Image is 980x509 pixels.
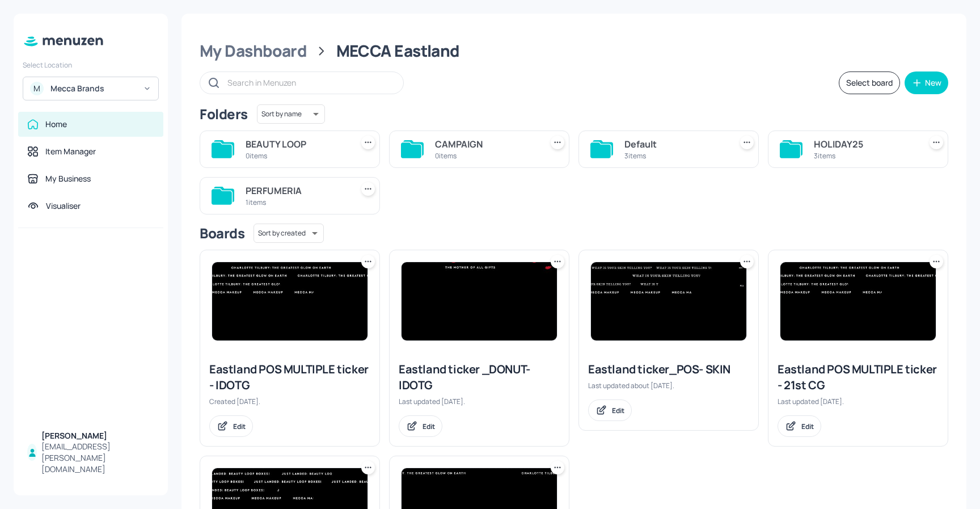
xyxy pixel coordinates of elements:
[227,74,392,91] input: Search in Menuzen
[588,361,749,377] div: Eastland ticker_POS- SKIN
[588,381,749,390] div: Last updated about [DATE].
[814,151,916,161] div: 3 items
[399,361,560,393] div: Eastland ticker _DONUT- IDOTG
[200,41,307,61] div: My Dashboard
[45,146,96,157] div: Item Manager
[612,406,624,415] div: Edit
[246,197,348,207] div: 1 items
[233,422,246,431] div: Edit
[50,83,136,94] div: Mecca Brands
[336,41,460,61] div: MECCA Eastland
[925,79,941,87] div: New
[45,119,67,130] div: Home
[624,151,726,161] div: 3 items
[905,71,948,94] button: New
[591,262,746,340] img: 2025-08-18-17555559584795wm7td9yw3i.jpeg
[23,60,159,70] div: Select Location
[814,137,916,151] div: HOLIDAY25
[45,173,91,184] div: My Business
[778,397,939,406] div: Last updated [DATE].
[246,137,348,151] div: BEAUTY LOOP
[423,422,435,431] div: Edit
[41,441,154,475] div: [EMAIL_ADDRESS][PERSON_NAME][DOMAIN_NAME]
[780,262,936,340] img: 2025-05-29-1748494111064on2fli3gu9a.jpeg
[254,222,324,245] div: Sort by created
[212,262,367,340] img: 2025-05-29-1748494111064on2fli3gu9a.jpeg
[399,397,560,406] div: Last updated [DATE].
[46,200,81,212] div: Visualiser
[209,361,370,393] div: Eastland POS MULTIPLE ticker - IDOTG
[200,105,248,123] div: Folders
[839,71,900,94] button: Select board
[209,397,370,406] div: Created [DATE].
[435,137,537,151] div: CAMPAIGN
[30,82,44,95] div: M
[246,151,348,161] div: 0 items
[778,361,939,393] div: Eastland POS MULTIPLE ticker - 21st CG
[801,422,814,431] div: Edit
[246,184,348,197] div: PERFUMERIA
[41,430,154,441] div: [PERSON_NAME]
[257,103,325,125] div: Sort by name
[624,137,726,151] div: Default
[435,151,537,161] div: 0 items
[200,224,244,242] div: Boards
[402,262,557,340] img: 2025-05-06-1746489746629jp2ytgttlt.jpeg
